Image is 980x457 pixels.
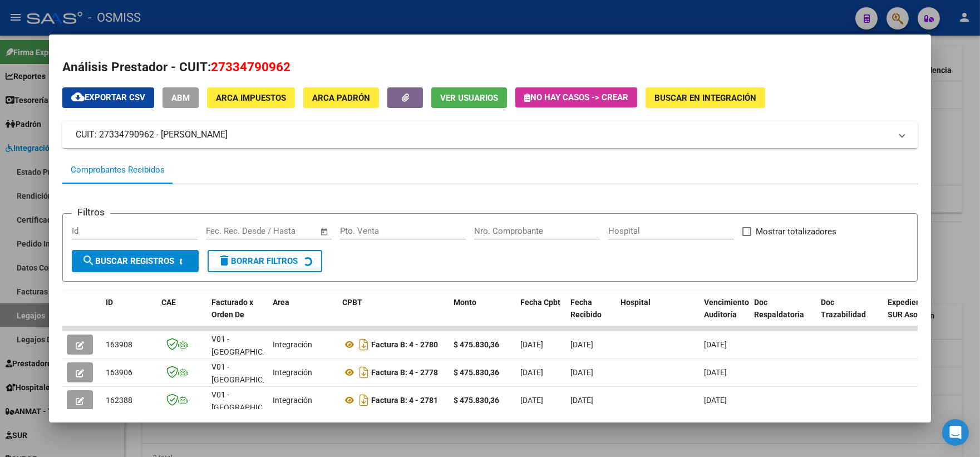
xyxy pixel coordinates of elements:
span: [DATE] [570,340,593,349]
button: Borrar Filtros [208,250,322,272]
button: ARCA Padrón [303,87,379,108]
datatable-header-cell: Expediente SUR Asociado [883,291,944,340]
datatable-header-cell: CAE [157,291,207,340]
span: Doc Trazabilidad [821,298,866,320]
mat-panel-title: CUIT: 27334790962 - [PERSON_NAME] [76,128,891,141]
span: [DATE] [704,340,727,349]
span: Mostrar totalizadores [756,225,836,238]
div: Comprobantes Recibidos [71,164,165,176]
span: ABM [171,93,190,103]
span: Fecha Recibido [570,298,602,320]
span: 163908 [106,340,132,349]
span: CAE [161,298,176,307]
i: Descargar documento [357,391,371,409]
span: 162388 [106,396,132,405]
strong: Factura B: 4 - 2781 [371,396,438,405]
strong: Factura B: 4 - 2778 [371,368,438,377]
i: Descargar documento [357,336,371,353]
button: ARCA Impuestos [207,87,295,108]
span: Integración [273,368,312,377]
h2: Análisis Prestador - CUIT: [62,58,918,77]
span: ARCA Padrón [312,93,370,103]
span: Buscar Registros [82,256,174,266]
span: CPBT [342,298,362,307]
span: Ver Usuarios [440,93,498,103]
span: [DATE] [570,396,593,405]
strong: $ 475.830,36 [454,396,499,405]
span: Exportar CSV [71,92,145,102]
span: Area [273,298,289,307]
span: ARCA Impuestos [216,93,286,103]
button: Open calendar [318,225,331,238]
datatable-header-cell: ID [101,291,157,340]
i: Descargar documento [357,363,371,381]
datatable-header-cell: Vencimiento Auditoría [700,291,750,340]
datatable-header-cell: Area [268,291,338,340]
datatable-header-cell: Facturado x Orden De [207,291,268,340]
button: Buscar Registros [72,250,199,272]
span: Hospital [620,298,651,307]
span: Expediente SUR Asociado [888,298,937,320]
input: Start date [206,226,242,236]
span: V01 - [GEOGRAPHIC_DATA] [211,362,287,384]
strong: $ 475.830,36 [454,368,499,377]
span: [DATE] [520,340,543,349]
span: ID [106,298,113,307]
mat-icon: cloud_download [71,90,85,104]
span: Vencimiento Auditoría [704,298,749,320]
span: [DATE] [520,396,543,405]
span: 27334790962 [211,60,290,74]
datatable-header-cell: Hospital [616,291,700,340]
strong: Factura B: 4 - 2780 [371,340,438,349]
div: Open Intercom Messenger [942,419,969,446]
span: Buscar en Integración [654,93,756,103]
span: No hay casos -> Crear [524,92,628,102]
button: Ver Usuarios [431,87,507,108]
button: Exportar CSV [62,87,154,108]
button: No hay casos -> Crear [515,87,637,107]
span: V01 - [GEOGRAPHIC_DATA] [211,390,287,412]
strong: $ 475.830,36 [454,340,499,349]
span: [DATE] [704,396,727,405]
span: Doc Respaldatoria [754,298,804,320]
datatable-header-cell: Doc Trazabilidad [816,291,883,340]
datatable-header-cell: Monto [449,291,516,340]
input: End date [252,226,306,236]
span: Monto [454,298,476,307]
span: V01 - [GEOGRAPHIC_DATA] [211,335,287,356]
span: Integración [273,340,312,349]
span: [DATE] [704,368,727,377]
span: [DATE] [520,368,543,377]
span: Integración [273,396,312,405]
mat-icon: search [82,254,95,267]
span: Borrar Filtros [218,256,298,266]
span: Fecha Cpbt [520,298,560,307]
datatable-header-cell: Fecha Recibido [566,291,616,340]
mat-icon: delete [218,254,231,267]
span: 163906 [106,368,132,377]
button: ABM [162,87,199,108]
datatable-header-cell: Fecha Cpbt [516,291,566,340]
span: Facturado x Orden De [211,298,253,320]
h3: Filtros [72,205,110,219]
span: [DATE] [570,368,593,377]
datatable-header-cell: CPBT [338,291,449,340]
button: Buscar en Integración [646,87,765,108]
mat-expansion-panel-header: CUIT: 27334790962 - [PERSON_NAME] [62,121,918,148]
datatable-header-cell: Doc Respaldatoria [750,291,816,340]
